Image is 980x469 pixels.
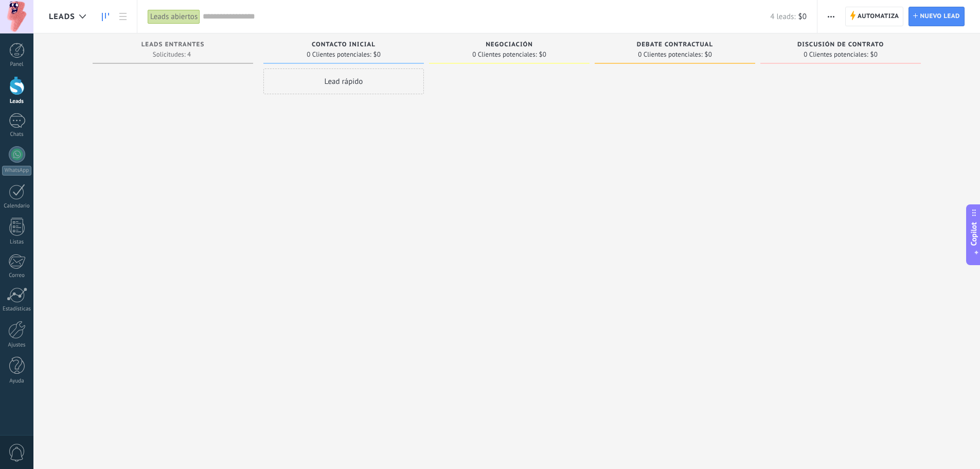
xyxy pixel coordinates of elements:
[153,51,191,58] span: Solicitudes: 4
[770,12,795,22] span: 4 leads:
[2,166,31,176] div: WhatsApp
[373,51,381,58] span: $0
[2,342,32,349] div: Ajustes
[2,98,32,105] div: Leads
[870,51,878,58] span: $0
[141,41,205,48] span: Leads Entrantes
[2,306,32,312] div: Estadísticas
[269,41,419,50] div: Contacto inicial
[804,51,868,58] span: 0 Clientes potenciales:
[539,51,546,58] span: $0
[114,7,132,27] a: Lista
[97,7,114,27] a: Leads
[312,41,376,48] span: Contacto inicial
[98,41,248,50] div: Leads Entrantes
[637,41,713,48] span: Debate contractual
[908,7,965,26] a: Nuevo lead
[2,61,32,68] div: Panel
[2,378,32,385] div: Ayuda
[600,41,750,50] div: Debate contractual
[148,9,200,24] div: Leads abiertos
[434,41,584,50] div: Negociación
[2,239,32,246] div: Listas
[798,12,807,22] span: $0
[2,272,32,279] div: Correo
[705,51,712,58] span: $0
[920,7,960,26] span: Nuevo lead
[858,7,899,26] span: Automatiza
[797,41,884,48] span: Discusión de contrato
[2,131,32,138] div: Chats
[472,51,537,58] span: 0 Clientes potenciales:
[824,7,839,26] button: Más
[2,203,32,210] div: Calendario
[845,7,904,26] a: Automatiza
[486,41,533,48] span: Negociación
[969,222,979,246] span: Copilot
[307,51,371,58] span: 0 Clientes potenciales:
[765,41,916,50] div: Discusión de contrato
[263,68,424,94] div: Lead rápido
[49,12,75,22] span: Leads
[638,51,702,58] span: 0 Clientes potenciales:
